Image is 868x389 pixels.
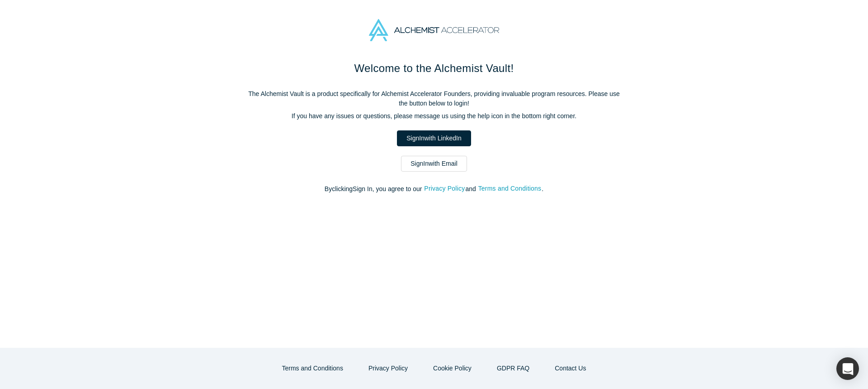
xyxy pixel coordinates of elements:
p: If you have any issues or questions, please message us using the help icon in the bottom right co... [244,111,624,121]
p: The Alchemist Vault is a product specifically for Alchemist Accelerator Founders, providing inval... [244,89,624,108]
img: Alchemist Accelerator Logo [369,19,499,41]
a: SignInwith Email [401,156,467,172]
a: SignInwith LinkedIn [397,130,471,146]
button: Terms and Conditions [273,360,353,376]
a: GDPR FAQ [487,360,539,376]
button: Contact Us [545,360,595,376]
button: Privacy Policy [359,360,417,376]
button: Privacy Policy [424,183,465,194]
h1: Welcome to the Alchemist Vault! [244,60,624,77]
button: Cookie Policy [424,360,481,376]
p: By clicking Sign In , you agree to our and . [244,184,624,194]
button: Terms and Conditions [478,183,542,194]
